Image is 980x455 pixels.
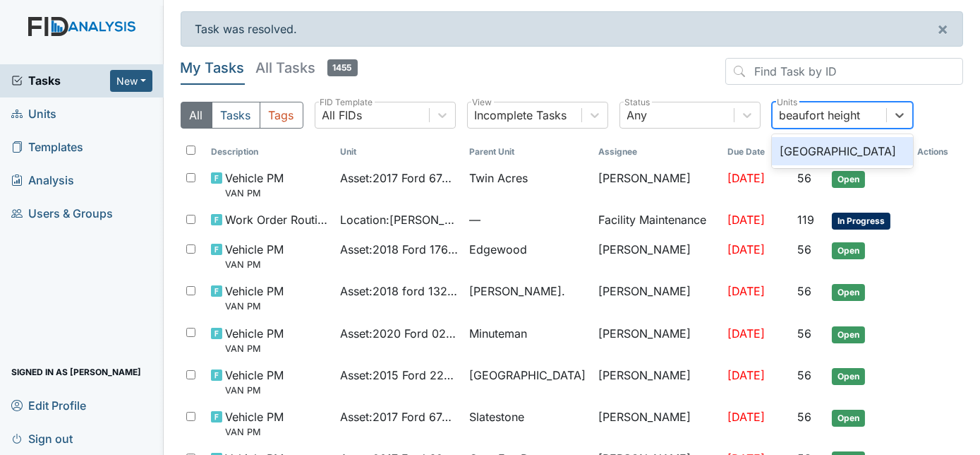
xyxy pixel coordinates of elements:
span: In Progress [832,213,890,230]
span: 56 [797,410,811,424]
input: Toggle All Rows Selected [186,146,195,155]
span: Sign out [11,427,73,449]
th: Toggle SortBy [464,140,593,164]
input: Find Task by ID [725,58,963,85]
td: [PERSON_NAME] [593,235,722,277]
span: Vehicle PM VAN PM [225,367,284,397]
small: VAN PM [225,425,284,439]
span: 56 [797,171,811,185]
div: [GEOGRAPHIC_DATA] [772,137,913,165]
button: Tags [260,102,303,129]
span: Vehicle PM VAN PM [225,241,284,271]
span: [DATE] [727,410,765,424]
span: [DATE] [727,213,765,227]
span: Open [832,326,865,343]
div: Incomplete Tasks [475,107,567,124]
span: × [937,18,948,39]
button: Tasks [212,102,260,129]
th: Toggle SortBy [205,140,334,164]
span: 56 [797,368,811,382]
span: Vehicle PM VAN PM [225,170,284,200]
span: Open [832,410,865,427]
span: Location : [PERSON_NAME] [340,211,458,228]
span: Edit Profile [11,394,86,416]
span: Asset : 2018 Ford 17643 [340,241,458,258]
span: Open [832,284,865,301]
span: Twin Acres [469,170,528,187]
span: [DATE] [727,326,765,341]
h5: My Tasks [181,58,245,78]
span: [DATE] [727,284,765,298]
th: Toggle SortBy [334,140,464,164]
h5: All Tasks [256,58,358,78]
span: 56 [797,284,811,298]
small: VAN PM [225,384,284,397]
small: VAN PM [225,258,284,271]
span: Open [832,368,865,385]
button: All [181,102,212,129]
span: Asset : 2018 ford 13242 [340,283,458,300]
span: [DATE] [727,171,765,185]
button: × [923,12,962,46]
span: Vehicle PM VAN PM [225,283,284,313]
button: New [110,70,152,92]
span: 119 [797,213,814,227]
td: Facility Maintenance [593,206,722,235]
span: Slatestone [469,408,524,425]
span: Users & Groups [11,203,113,225]
span: Asset : 2015 Ford 22364 [340,367,458,384]
td: [PERSON_NAME] [593,277,722,319]
th: Assignee [593,140,722,164]
span: Analysis [11,170,74,191]
td: [PERSON_NAME] [593,403,722,444]
span: Work Order Routine [225,211,329,228]
span: Units [11,103,56,125]
span: Vehicle PM VAN PM [225,408,284,439]
td: [PERSON_NAME] [593,361,722,403]
span: Minuteman [469,325,527,342]
span: Asset : 2020 Ford 02107 [340,325,458,342]
span: — [469,211,587,228]
span: 1455 [327,59,358,76]
div: Task was resolved. [181,11,964,47]
span: 56 [797,326,811,341]
span: Open [832,242,865,259]
span: 56 [797,242,811,256]
span: [PERSON_NAME]. [469,283,565,300]
div: Any [627,107,648,124]
span: Vehicle PM VAN PM [225,325,284,355]
span: Asset : 2017 Ford 67436 [340,408,458,425]
div: All FIDs [322,107,363,124]
div: Type filter [181,102,303,129]
th: Toggle SortBy [722,140,792,164]
small: VAN PM [225,187,284,200]
span: [DATE] [727,368,765,382]
small: VAN PM [225,342,284,355]
span: Asset : 2017 Ford 67435 [340,170,458,187]
span: [DATE] [727,242,765,256]
th: Actions [912,140,963,164]
span: Signed in as [PERSON_NAME] [11,361,141,383]
span: Templates [11,136,83,158]
td: [PERSON_NAME] [593,319,722,361]
span: Open [832,171,865,188]
span: Edgewood [469,241,527,258]
td: [PERSON_NAME] [593,164,722,206]
a: Tasks [11,72,110,89]
span: [GEOGRAPHIC_DATA] [469,367,586,384]
small: VAN PM [225,300,284,313]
